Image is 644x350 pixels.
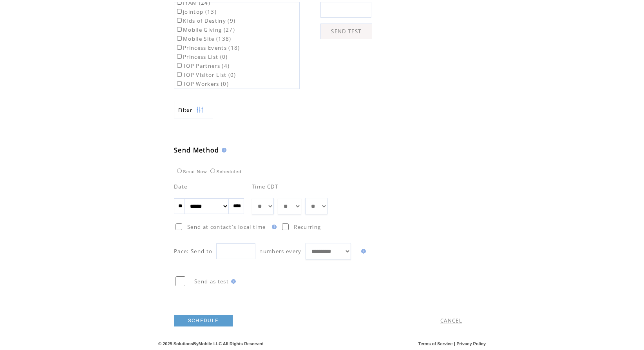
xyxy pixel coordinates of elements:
[174,315,233,326] a: SCHEDULE
[175,26,235,33] label: Mobile Giving (27)
[418,341,453,346] a: Terms of Service
[175,44,240,51] label: Princess Events (18)
[177,54,182,59] input: Princess List (0)
[359,249,366,254] img: help.gif
[177,9,182,14] input: jointop (13)
[175,62,230,69] label: TOP Partners (4)
[320,24,372,39] a: SEND TEST
[454,341,455,346] span: |
[175,169,207,174] label: Send Now
[175,35,232,42] label: Mobile Site (138)
[219,148,226,152] img: help.gif
[174,101,213,118] a: Filter
[175,71,236,78] label: TOP Visitor List (0)
[177,81,182,86] input: TOP Workers (0)
[177,36,182,41] input: Mobile Site (138)
[177,27,182,32] input: Mobile Giving (27)
[252,183,279,190] span: Time CDT
[178,107,192,113] span: Show filters
[177,169,182,173] input: Send Now
[177,45,182,50] input: Princess Events (18)
[187,223,266,230] span: Send at contact`s local time
[456,341,486,346] a: Privacy Policy
[175,17,235,24] label: KIds of Destiny (9)
[175,8,217,15] label: jointop (13)
[270,225,277,229] img: help.gif
[177,18,182,23] input: KIds of Destiny (9)
[259,248,301,255] span: numbers every
[174,146,219,154] span: Send Method
[210,169,215,173] input: Scheduled
[294,223,321,230] span: Recurring
[177,72,182,77] input: TOP Visitor List (0)
[208,169,241,174] label: Scheduled
[175,53,228,60] label: Princess List (0)
[174,183,187,190] span: Date
[174,248,212,255] span: Pace: Send to
[175,80,229,87] label: TOP Workers (0)
[177,63,182,68] input: TOP Partners (4)
[229,279,236,284] img: help.gif
[440,317,462,324] a: CANCEL
[194,278,229,285] span: Send as test
[196,101,203,119] img: filters.png
[158,341,264,346] span: © 2025 SolutionsByMobile LLC All Rights Reserved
